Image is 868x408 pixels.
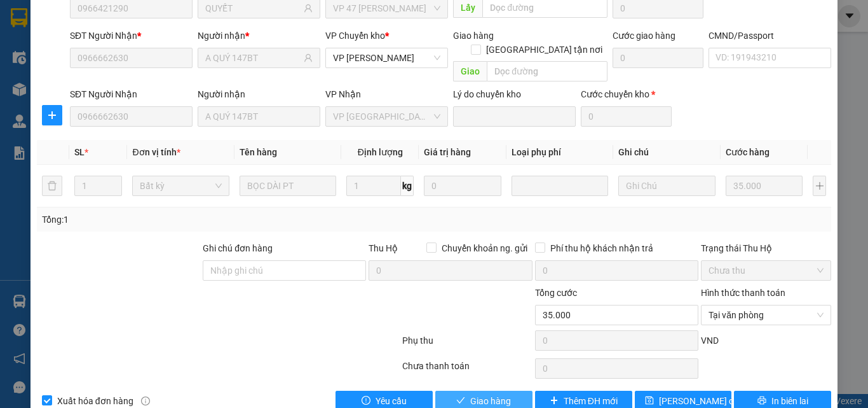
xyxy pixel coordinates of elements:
[453,87,576,101] div: Lý do chuyển kho
[141,397,150,405] span: info-circle
[203,260,366,281] input: Ghi chú đơn hàng
[453,31,494,41] span: Giao hàng
[333,107,440,126] span: VP Bình Thuận
[613,140,720,165] th: Ghi chú
[613,48,703,68] input: Cước giao hàng
[701,241,831,255] div: Trạng thái Thu Hộ
[74,147,85,157] span: SL
[401,176,414,196] span: kg
[659,394,780,408] span: [PERSON_NAME] chuyển hoàn
[205,1,301,15] input: Tên người gửi
[198,29,320,43] div: Người nhận
[709,261,824,280] span: Chưa thu
[362,396,370,406] span: exclamation-circle
[535,288,577,298] span: Tổng cước
[304,53,313,62] span: user
[325,87,448,101] div: VP Nhận
[325,31,385,41] span: VP Chuyển kho
[701,288,785,298] label: Hình thức thanh toán
[42,213,336,227] div: Tổng: 1
[140,176,221,195] span: Bất kỳ
[401,334,534,356] div: Phụ thu
[376,394,407,408] span: Yêu cầu
[42,105,62,125] button: plus
[506,140,613,165] th: Loại phụ phí
[701,335,719,346] span: VND
[369,243,398,253] span: Thu Hộ
[771,394,808,408] span: In biên lai
[437,241,532,255] span: Chuyển khoản ng. gửi
[304,4,313,13] span: user
[618,176,715,196] input: Ghi Chú
[456,396,465,406] span: check
[424,176,501,196] input: 0
[240,176,336,196] input: VD: Bàn, Ghế
[709,29,831,43] div: CMND/Passport
[470,394,511,408] span: Giao hàng
[42,176,62,196] button: delete
[70,87,193,101] div: SĐT Người Nhận
[52,394,139,408] span: Xuất hóa đơn hàng
[813,176,826,196] button: plus
[726,176,803,196] input: 0
[645,396,654,406] span: save
[240,147,277,157] span: Tên hàng
[581,87,672,101] div: Cước chuyển kho
[545,241,658,255] span: Phí thu hộ khách nhận trả
[709,306,824,325] span: Tại văn phòng
[70,29,193,43] div: SĐT Người Nhận
[358,147,403,157] span: Định lượng
[198,87,320,101] div: Người nhận
[564,394,618,408] span: Thêm ĐH mới
[550,396,559,406] span: plus
[401,359,534,381] div: Chưa thanh toán
[132,147,180,157] span: Đơn vị tính
[757,396,766,406] span: printer
[453,61,487,81] span: Giao
[487,61,607,81] input: Dọc đường
[726,147,770,157] span: Cước hàng
[424,147,471,157] span: Giá trị hàng
[203,243,273,253] label: Ghi chú đơn hàng
[333,48,440,67] span: VP Hoàng Gia
[613,31,675,41] label: Cước giao hàng
[205,51,301,65] input: Tên người nhận
[481,43,607,57] span: [GEOGRAPHIC_DATA] tận nơi
[43,110,62,120] span: plus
